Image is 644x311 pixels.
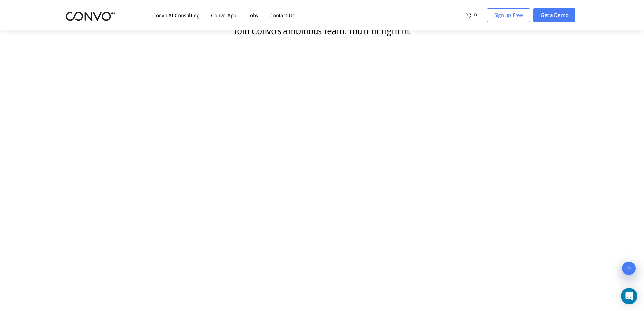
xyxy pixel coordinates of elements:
[65,11,115,21] img: logo_2.png
[140,23,505,40] p: Join Convo's ambitious team. You'll fit right in.
[269,13,295,18] a: Contact Us
[462,8,487,19] a: Log In
[152,13,199,18] a: Convo AI Consulting
[621,288,637,304] div: Open Intercom Messenger
[248,13,258,18] a: Jobs
[211,13,236,18] a: Convo App
[533,8,576,22] a: Get a Demo
[487,8,530,22] a: Sign up Free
